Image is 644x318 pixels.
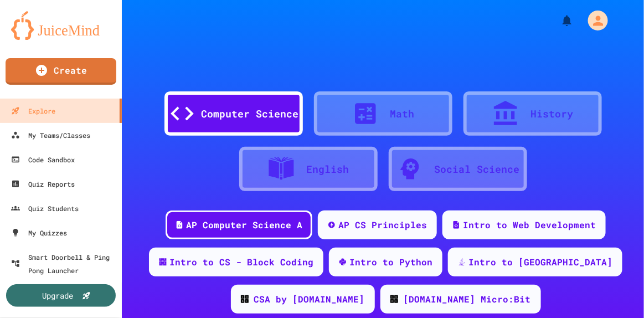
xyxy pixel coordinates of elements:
[186,218,302,232] div: AP Computer Science A
[11,104,55,117] div: Explore
[169,255,313,269] div: Intro to CS - Block Coding
[11,177,75,191] div: Quiz Reports
[254,293,365,306] div: CSA by [DOMAIN_NAME]
[404,293,531,306] div: [DOMAIN_NAME] Micro:Bit
[241,295,249,303] img: CODE_logo_RGB.png
[202,106,299,121] div: Computer Science
[435,162,520,177] div: Social Science
[11,129,90,142] div: My Teams/Classes
[11,250,117,277] div: Smart Doorbell & Ping Pong Launcher
[11,153,75,166] div: Code Sandbox
[390,106,415,121] div: Math
[11,226,67,239] div: My Quizzes
[338,218,427,232] div: AP CS Principles
[306,162,349,177] div: English
[349,255,432,269] div: Intro to Python
[530,106,573,121] div: History
[11,202,79,215] div: Quiz Students
[540,11,576,30] div: My Notifications
[463,218,596,232] div: Intro to Web Development
[390,295,398,303] img: CODE_logo_RGB.png
[43,290,74,301] div: Upgrade
[6,58,116,85] a: Create
[11,11,111,40] img: logo-orange.svg
[468,255,612,269] div: Intro to [GEOGRAPHIC_DATA]
[576,8,611,33] div: My Account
